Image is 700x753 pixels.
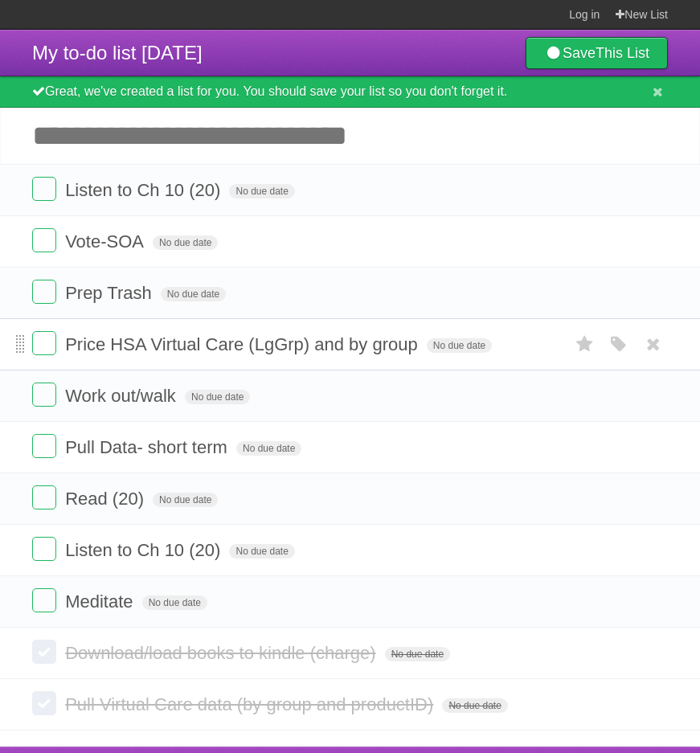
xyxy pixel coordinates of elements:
span: Price HSA Virtual Care (LgGrp) and by group [65,334,422,354]
label: Star task [570,331,600,358]
span: No due date [153,235,218,250]
span: My to-do list [DATE] [32,42,203,63]
span: No due date [236,441,301,456]
label: Done [32,640,56,664]
span: Listen to Ch 10 (20) [65,180,224,200]
span: Download/load books to kindle (charge) [65,643,379,663]
span: No due date [161,287,226,301]
label: Done [32,537,56,561]
label: Done [32,331,56,355]
a: SaveThis List [526,37,668,69]
span: Meditate [65,591,137,612]
label: Done [32,434,56,458]
label: Done [32,485,56,510]
span: No due date [442,698,507,713]
span: No due date [142,595,207,610]
span: Pull Data- short term [65,437,231,457]
span: No due date [185,390,250,404]
label: Done [32,177,56,201]
label: Done [32,588,56,612]
b: This List [596,45,649,61]
span: No due date [385,647,450,661]
span: No due date [229,544,294,559]
label: Done [32,228,56,252]
span: Prep Trash [65,283,156,303]
label: Done [32,383,56,407]
span: Work out/walk [65,386,180,406]
span: No due date [229,184,294,198]
label: Done [32,280,56,304]
span: Listen to Ch 10 (20) [65,540,224,560]
label: Done [32,691,56,715]
span: Vote-SOA [65,231,148,252]
span: Read (20) [65,489,148,509]
span: No due date [427,338,492,353]
span: Pull Virtual Care data (by group and productID) [65,694,437,714]
span: No due date [153,493,218,507]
